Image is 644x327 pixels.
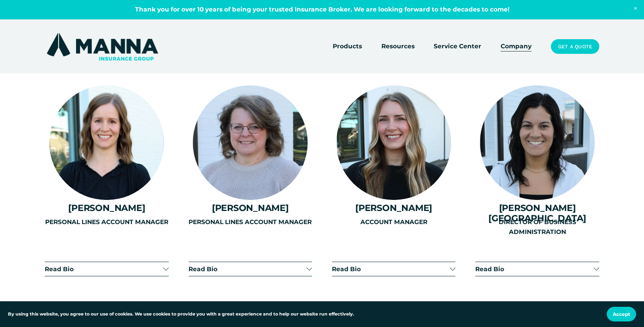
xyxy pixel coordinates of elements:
span: Accept [613,311,630,317]
p: PERSONAL LINES ACCOUNT MANAGER [45,217,168,227]
img: Manna Insurance Group [45,31,160,62]
a: Company [501,41,532,52]
a: folder dropdown [381,41,415,52]
a: Get a Quote [551,39,599,54]
button: Accept [607,307,636,321]
p: DIRECTOR OF BUSINESS ADMINISTRATION [475,217,599,237]
a: folder dropdown [333,41,362,52]
a: Service Center [434,41,481,52]
span: Products [333,42,362,51]
p: By using this website, you agree to our use of cookies. We use cookies to provide you with a grea... [8,311,354,318]
h4: [PERSON_NAME][GEOGRAPHIC_DATA] [475,203,599,223]
p: ACCOUNT MANAGER [332,217,455,227]
h4: [PERSON_NAME] [45,203,168,213]
p: PERSONAL LINES ACCOUNT MANAGER [189,217,312,227]
button: Read Bio [475,262,599,276]
h4: [PERSON_NAME] [189,203,312,213]
span: Resources [381,42,415,51]
span: Read Bio [475,265,593,273]
h4: [PERSON_NAME] [332,203,455,213]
